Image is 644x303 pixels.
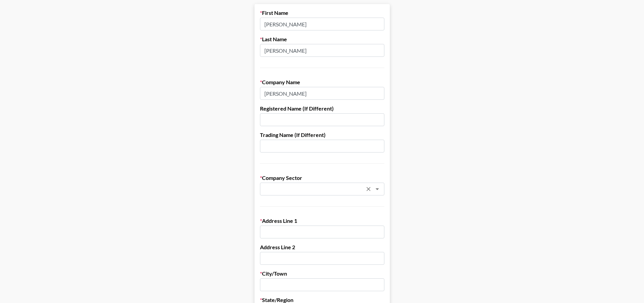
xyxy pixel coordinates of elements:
[373,184,382,194] button: Open
[260,132,384,138] label: Trading Name (If Different)
[260,270,384,277] label: City/Town
[260,79,384,86] label: Company Name
[260,9,384,16] label: First Name
[260,244,384,251] label: Address Line 2
[260,174,384,181] label: Company Sector
[260,217,384,224] label: Address Line 1
[260,105,384,112] label: Registered Name (If Different)
[260,36,384,43] label: Last Name
[364,184,373,194] button: Clear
